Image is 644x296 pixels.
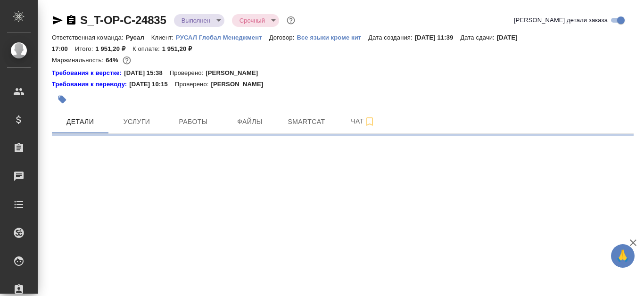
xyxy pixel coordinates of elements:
[227,116,272,128] span: Файлы
[460,34,496,41] p: Дата сдачи:
[514,16,608,25] span: [PERSON_NAME] детали заказа
[52,80,129,89] div: Нажми, чтобы открыть папку с инструкцией
[52,80,129,89] a: Требования к переводу:
[66,15,77,26] button: Скопировать ссылку
[211,80,270,89] p: [PERSON_NAME]
[297,33,368,41] a: Все языки кроме кит
[52,89,73,110] button: Добавить тэг
[171,116,216,128] span: Работы
[285,14,297,26] button: Доп статусы указывают на важность/срочность заказа
[132,45,162,52] p: К оплате:
[174,14,224,27] div: Выполнен
[75,45,95,52] p: Итого:
[175,80,211,89] p: Проверено:
[124,68,170,78] p: [DATE] 15:38
[340,115,386,127] span: Чат
[52,68,124,78] div: Нажми, чтобы открыть папку с инструкцией
[95,45,132,52] p: 1 951,20 ₽
[126,34,151,41] p: Русал
[52,57,106,64] p: Маржинальность:
[170,68,206,78] p: Проверено:
[176,34,269,41] p: РУСАЛ Глобал Менеджмент
[52,68,124,78] a: Требования к верстке:
[80,14,166,26] a: S_T-OP-C-24835
[611,244,635,268] button: 🙏
[162,45,199,52] p: 1 951,20 ₽
[129,80,175,89] p: [DATE] 10:15
[151,34,176,41] p: Клиент:
[284,116,329,128] span: Smartcat
[121,54,133,66] button: 5.55 EUR; 66.60 RUB;
[232,14,279,27] div: Выполнен
[179,16,213,25] button: Выполнен
[206,68,265,78] p: [PERSON_NAME]
[297,34,368,41] p: Все языки кроме кит
[52,15,63,26] button: Скопировать ссылку для ЯМессенджера
[114,116,159,128] span: Услуги
[237,16,268,25] button: Срочный
[415,34,461,41] p: [DATE] 11:39
[176,33,269,41] a: РУСАЛ Глобал Менеджмент
[106,57,120,64] p: 64%
[615,246,631,266] span: 🙏
[364,116,375,127] svg: Подписаться
[269,34,297,41] p: Договор:
[52,34,126,41] p: Ответственная команда:
[368,34,414,41] p: Дата создания:
[58,116,103,128] span: Детали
